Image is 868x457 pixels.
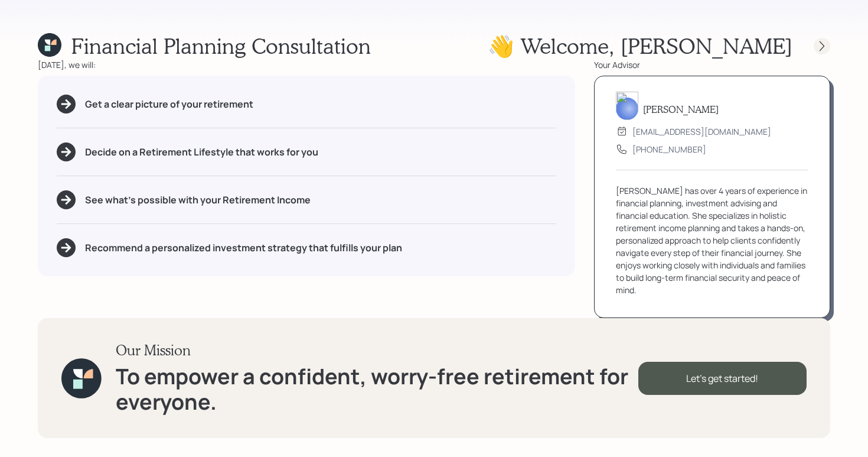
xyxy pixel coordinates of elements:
[638,362,807,395] div: Let's get started!
[85,147,318,158] h5: Decide on a Retirement Lifestyle that works for you
[616,92,638,120] img: aleksandra-headshot.png
[616,184,808,296] div: [PERSON_NAME] has over 4 years of experience in financial planning, investment advising and finan...
[594,59,830,71] div: Your Advisor
[632,125,771,138] div: [EMAIL_ADDRESS][DOMAIN_NAME]
[643,103,719,115] h5: [PERSON_NAME]
[632,143,706,155] div: [PHONE_NUMBER]
[85,99,253,110] h5: Get a clear picture of your retirement
[85,242,402,254] h5: Recommend a personalized investment strategy that fulfills your plan
[38,59,575,71] div: [DATE], we will:
[116,364,638,414] h1: To empower a confident, worry-free retirement for everyone.
[488,33,792,59] h1: 👋 Welcome , [PERSON_NAME]
[85,195,311,206] h5: See what's possible with your Retirement Income
[116,342,638,359] h3: Our Mission
[71,33,371,59] h1: Financial Planning Consultation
